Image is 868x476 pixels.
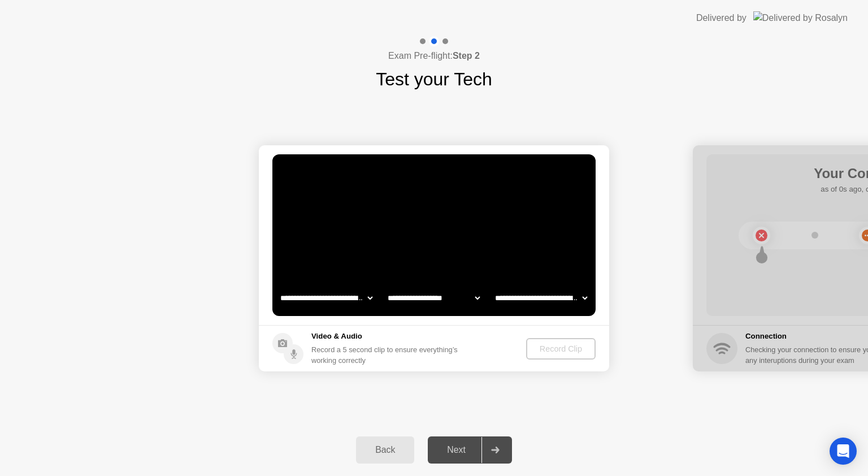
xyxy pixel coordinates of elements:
[531,344,591,353] div: Record Clip
[830,438,857,465] div: Open Intercom Messenger
[311,331,462,342] h5: Video & Audio
[359,445,411,455] div: Back
[278,287,375,309] select: Available cameras
[493,287,589,309] select: Available microphones
[753,11,848,24] img: Delivered by Rosalyn
[453,51,480,60] b: Step 2
[526,338,596,360] button: Record Clip
[311,344,462,366] div: Record a 5 second clip to ensure everything’s working correctly
[356,436,414,464] button: Back
[431,445,481,455] div: Next
[428,436,512,464] button: Next
[388,49,480,63] h4: Exam Pre-flight:
[385,287,482,309] select: Available speakers
[696,11,747,25] div: Delivered by
[376,66,492,93] h1: Test your Tech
